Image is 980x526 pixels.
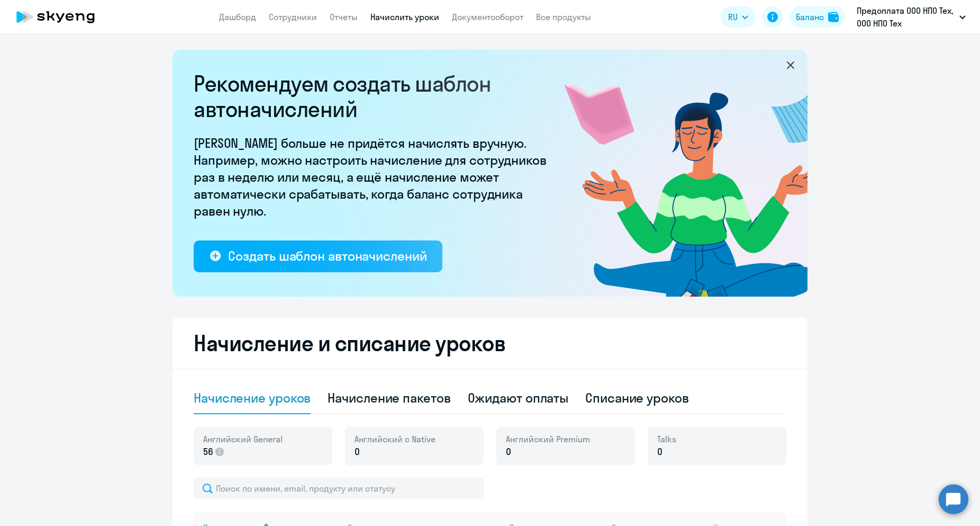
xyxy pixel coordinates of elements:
[506,445,511,459] span: 0
[506,433,590,445] span: Английский Premium
[657,433,676,445] span: Talks
[194,478,484,499] input: Поиск по имени, email, продукту или статусу
[203,433,283,445] span: Английский General
[452,12,523,22] a: Документооборот
[219,12,256,22] a: Дашборд
[370,12,439,22] a: Начислить уроки
[330,12,358,22] a: Отчеты
[355,445,360,459] span: 0
[194,331,786,356] h2: Начисление и списание уроков
[194,71,553,122] h2: Рекомендуем создать шаблон автоначислений
[657,445,663,459] span: 0
[194,240,442,272] button: Создать шаблон автоначислений
[203,445,213,459] span: 56
[269,12,317,22] a: Сотрудники
[796,11,824,23] div: Баланс
[328,389,450,406] div: Начисление пакетов
[585,389,689,406] div: Списание уроков
[194,135,553,219] p: [PERSON_NAME] больше не придётся начислять вручную. Например, можно настроить начисление для сотр...
[728,11,738,23] span: RU
[790,6,845,28] button: Балансbalance
[828,12,839,22] img: balance
[194,389,311,406] div: Начисление уроков
[228,247,427,264] div: Создать шаблон автоначислений
[721,6,756,28] button: RU
[468,389,569,406] div: Ожидают оплаты
[857,4,955,30] p: Предоплата ООО НПО Тех, ООО НПО Тех
[536,12,591,22] a: Все продукты
[355,433,435,445] span: Английский с Native
[851,4,971,30] button: Предоплата ООО НПО Тех, ООО НПО Тех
